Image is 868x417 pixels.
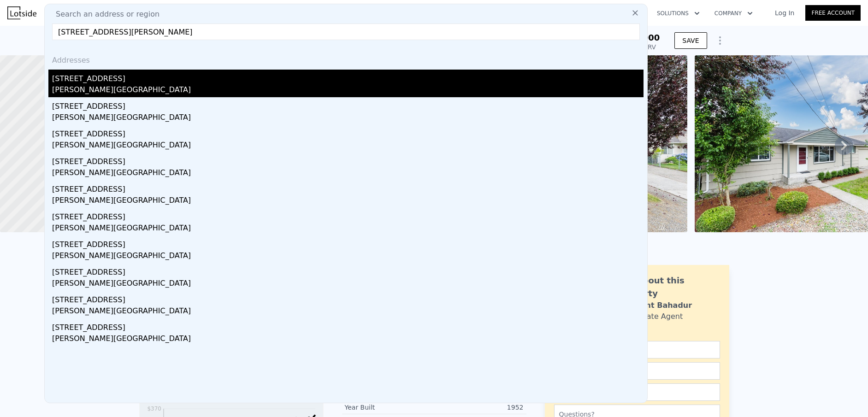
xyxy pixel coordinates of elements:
[52,125,644,140] div: [STREET_ADDRESS]
[48,47,644,70] div: Addresses
[7,6,36,19] img: Lotside
[52,84,644,97] div: [PERSON_NAME][GEOGRAPHIC_DATA]
[52,153,644,167] div: [STREET_ADDRESS]
[52,250,644,263] div: [PERSON_NAME][GEOGRAPHIC_DATA]
[52,70,644,84] div: [STREET_ADDRESS]
[52,195,644,208] div: [PERSON_NAME][GEOGRAPHIC_DATA]
[52,291,644,305] div: [STREET_ADDRESS]
[52,318,644,333] div: [STREET_ADDRESS]
[52,112,644,125] div: [PERSON_NAME][GEOGRAPHIC_DATA]
[52,180,644,195] div: [STREET_ADDRESS]
[707,5,760,22] button: Company
[52,333,644,346] div: [PERSON_NAME][GEOGRAPHIC_DATA]
[650,5,707,22] button: Solutions
[674,32,707,49] button: SAVE
[617,311,683,322] div: Real Estate Agent
[805,5,861,21] a: Free Account
[52,278,644,291] div: [PERSON_NAME][GEOGRAPHIC_DATA]
[52,23,640,40] input: Enter an address, city, region, neighborhood or zip code
[52,235,644,250] div: [STREET_ADDRESS]
[52,208,644,223] div: [STREET_ADDRESS]
[52,140,644,153] div: [PERSON_NAME][GEOGRAPHIC_DATA]
[617,300,692,311] div: Siddhant Bahadur
[711,31,729,50] button: Show Options
[434,403,524,412] div: 1952
[52,223,644,235] div: [PERSON_NAME][GEOGRAPHIC_DATA]
[147,405,161,412] tspan: $370
[52,167,644,180] div: [PERSON_NAME][GEOGRAPHIC_DATA]
[617,274,720,300] div: Ask about this property
[345,403,434,412] div: Year Built
[764,8,805,18] a: Log In
[52,263,644,278] div: [STREET_ADDRESS]
[52,97,644,112] div: [STREET_ADDRESS]
[48,9,159,20] span: Search an address or region
[52,305,644,318] div: [PERSON_NAME][GEOGRAPHIC_DATA]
